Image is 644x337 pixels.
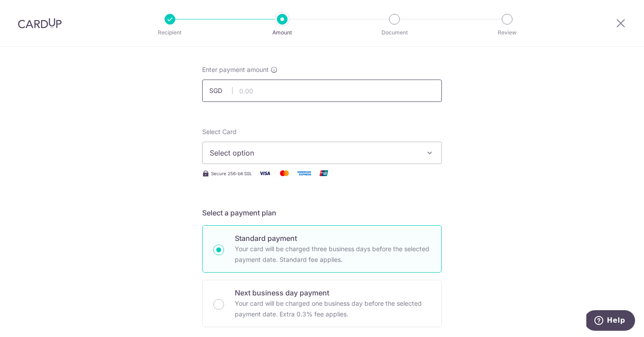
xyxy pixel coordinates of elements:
span: SGD [209,86,233,95]
img: American Express [295,168,313,179]
p: Your card will be charged three business days before the selected payment date. Standard fee appl... [235,244,431,265]
img: Union Pay [315,168,333,179]
span: Secure 256-bit SSL [211,170,252,177]
p: Next business day payment [235,287,431,298]
p: Amount [249,28,315,37]
button: Select option [202,142,442,164]
p: Standard payment [235,233,431,244]
p: Review [474,28,540,37]
input: 0.00 [202,80,442,102]
img: CardUp [18,18,62,29]
img: Mastercard [275,168,293,179]
span: Enter payment amount [202,65,269,74]
span: translation missing: en.payables.payment_networks.credit_card.summary.labels.select_card [202,128,237,135]
iframe: Opens a widget where you can find more information [586,310,635,333]
p: Recipient [137,28,203,37]
img: Visa [256,168,274,179]
p: Your card will be charged one business day before the selected payment date. Extra 0.3% fee applies. [235,298,431,320]
span: Select option [210,147,418,158]
p: Document [361,28,428,37]
h5: Select a payment plan [202,207,442,218]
